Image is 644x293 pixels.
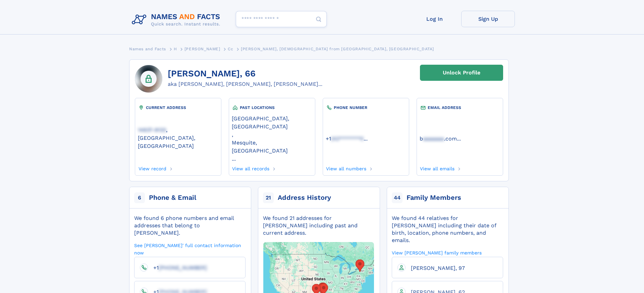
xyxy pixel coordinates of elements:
[138,126,218,149] a: 14837-9133, [GEOGRAPHIC_DATA], [GEOGRAPHIC_DATA]
[407,193,461,202] div: Family Members
[232,139,312,154] a: Mesquite, [GEOGRAPHIC_DATA]
[174,45,177,53] a: H
[232,104,312,111] div: PAST LOCATIONS
[392,215,503,244] div: We found 44 relatives for [PERSON_NAME] including their date of birth, location, phone numbers, a...
[311,11,327,27] button: Search Button
[420,135,457,142] a: baaaaaaa.com
[420,164,455,171] a: View all emails
[326,164,367,171] a: View all numbers
[174,47,177,51] span: H
[406,265,465,271] a: [PERSON_NAME], 97
[423,135,444,142] span: aaaaaaa
[138,104,218,111] div: CURRENT ADDRESS
[159,265,207,271] span: [PHONE_NUMBER]
[134,242,246,256] a: See [PERSON_NAME]' full contact information now
[420,104,500,111] div: EMAIL ADDRESS
[232,164,270,171] a: View all records
[149,193,196,202] div: Phone & Email
[129,45,166,53] a: Names and Facts
[326,104,406,111] div: PHONE NUMBER
[278,193,331,202] div: Address History
[168,69,322,79] h1: [PERSON_NAME], 66
[236,11,327,27] input: search input
[134,192,145,203] span: 6
[129,11,226,29] img: Logo Names and Facts
[148,264,207,271] a: +1[PHONE_NUMBER]
[138,164,166,171] a: View record
[408,11,461,27] a: Log In
[232,156,312,162] a: ...
[392,249,482,256] a: View [PERSON_NAME] family members
[134,215,246,237] div: We found 6 phone numbers and email addresses that belong to [PERSON_NAME].
[228,45,233,53] a: Cc
[184,47,220,51] span: [PERSON_NAME]
[411,265,465,271] span: [PERSON_NAME], 97
[443,65,480,80] div: Unlock Profile
[228,47,233,51] span: Cc
[420,65,503,81] a: Unlock Profile
[263,215,374,237] div: We found 21 addresses for [PERSON_NAME] including past and current address.
[184,45,220,53] a: [PERSON_NAME]
[461,11,515,27] a: Sign Up
[263,192,274,203] span: 21
[138,127,166,133] span: 14837-9133
[232,115,312,130] a: [GEOGRAPHIC_DATA], [GEOGRAPHIC_DATA]
[420,135,500,142] a: ...
[168,80,322,88] div: aka [PERSON_NAME], [PERSON_NAME], [PERSON_NAME]...
[241,47,434,51] span: [PERSON_NAME], [DEMOGRAPHIC_DATA] from [GEOGRAPHIC_DATA], [GEOGRAPHIC_DATA]
[232,111,312,164] div: ,
[392,192,402,203] span: 44
[326,135,406,142] a: ...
